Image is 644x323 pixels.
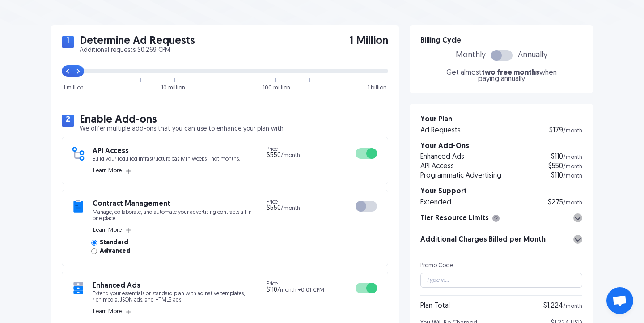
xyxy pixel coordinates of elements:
span: /month [267,287,298,293]
div: Programmatic Advertising [420,173,501,179]
span: $550 [267,152,281,159]
div: $275 [548,200,582,206]
h3: Contract Management [93,199,252,209]
span: Learn More [93,227,122,234]
span: $550 [267,205,281,212]
p: Build your required infrastructure easily in weeks - not months. [93,156,252,162]
a: Open chat [606,287,633,314]
div: $179 [549,127,582,134]
span: /month [563,154,582,160]
h3: API Access [93,146,252,156]
h2: Enable Add-ons [80,115,285,125]
span: +0.01 CPM [298,287,324,293]
p: Get almost when paying annually [445,70,557,82]
h3: Additional Charges Billed per Month [420,235,546,245]
span: two free months [482,69,539,76]
span: Price [267,146,354,153]
button: Learn More [93,308,131,316]
button: Learn More [93,226,131,234]
div: Ad Requests [420,127,461,134]
img: add-on icon [71,281,85,295]
span: /month [563,173,582,179]
span: 1 [62,36,74,48]
h3: Billing Cycle [420,36,582,46]
div: 1 million [64,85,84,91]
h3: Enhanced Ads [93,281,252,291]
span: /month [563,128,582,134]
span: 1 Million [350,36,388,47]
span: Price [267,199,354,205]
div: 100 million [263,85,290,91]
p: Extend your essentials or standard plan with ad native templates, rich media, JSON ads, and HTML5... [93,291,252,303]
span: Advanced [100,248,131,255]
h2: Determine Ad Requests [80,36,195,47]
div: $110 [551,154,582,161]
span: 2 [62,115,74,127]
img: add-on icon [71,146,85,161]
span: $110 [267,287,277,293]
button: Learn More [93,167,131,175]
div: Promo Code [420,262,582,269]
span: Standard [100,240,128,246]
h3: Your Support [420,187,582,196]
h3: Your Add-Ons [420,141,582,151]
input: Type in... [421,273,582,287]
span: Learn More [93,167,122,174]
div: Enhanced Ads [420,154,464,161]
div: $110 [551,173,582,179]
div: 1 billion [368,85,386,91]
p: Manage, collaborate, and automate your advertising contracts all in one place. [93,209,252,222]
div: Extended [420,200,451,206]
span: /month [267,205,301,212]
input: Advanced [91,248,97,254]
div: Plan Total [420,303,450,310]
p: We offer multiple add-ons that you can use to enhance your plan with. [80,126,285,132]
p: Additional requests $0.269 CPM [80,47,195,54]
h3: Tier Resource Limits [420,213,500,223]
span: Price [267,281,354,287]
span: /month [563,200,582,206]
div: $1,224 [543,303,582,310]
span: /month [563,303,582,309]
span: /month [267,153,301,159]
div: $550 [548,163,582,170]
img: add-on icon [71,199,85,213]
span: Learn More [93,308,122,315]
h3: Your Plan [420,115,582,124]
span: /month [563,164,582,170]
div: API Access [420,163,454,170]
span: Annually [518,52,547,59]
div: 10 million [161,85,185,91]
input: Standard [91,240,97,246]
span: Monthly [456,52,486,59]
